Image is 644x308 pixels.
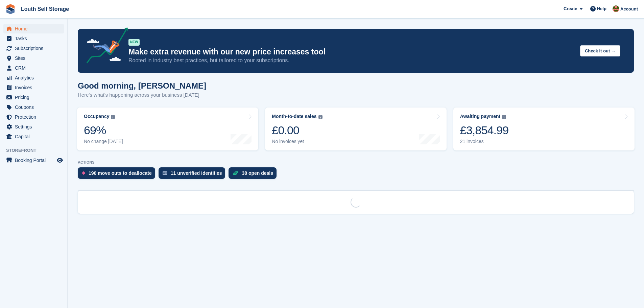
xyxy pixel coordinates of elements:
div: Month-to-date sales [272,114,316,119]
a: Month-to-date sales £0.00 No invoices yet [265,108,446,150]
span: Help [597,5,606,12]
span: Invoices [15,83,55,92]
div: No change [DATE] [84,139,123,144]
p: ACTIONS [78,160,634,165]
span: Analytics [15,73,55,82]
span: Sites [15,53,55,63]
span: Pricing [15,93,55,102]
a: menu [3,24,64,33]
img: deal-1b604bf984904fb50ccaf53a9ad4b4a5d6e5aea283cecdc64d6e3604feb123c2.svg [233,171,238,175]
span: Create [564,5,577,12]
a: Louth Self Storage [18,3,72,15]
img: icon-info-grey-7440780725fd019a000dd9b08b2336e03edf1995a4989e88bcd33f0948082b44.svg [111,115,115,119]
button: Check it out → [580,45,620,56]
span: Account [620,6,638,13]
span: CRM [15,63,55,73]
div: £3,854.99 [460,123,509,137]
a: Occupancy 69% No change [DATE] [77,108,258,150]
div: No invoices yet [272,139,322,144]
span: Capital [15,132,55,141]
a: Preview store [56,156,64,164]
a: 38 open deals [229,167,280,182]
a: 190 move outs to deallocate [78,167,159,182]
div: Awaiting payment [460,114,501,119]
span: Coupons [15,102,55,112]
a: menu [3,44,64,53]
a: menu [3,112,64,122]
div: NEW [128,39,140,46]
img: verify_identity-adf6edd0f0f0b5bbfe63781bf79b02c33cf7c696d77639b501bdc392416b5a36.svg [163,171,167,175]
img: icon-info-grey-7440780725fd019a000dd9b08b2336e03edf1995a4989e88bcd33f0948082b44.svg [502,115,506,119]
span: Storefront [6,147,67,154]
p: Make extra revenue with our new price increases tool [128,47,575,57]
img: stora-icon-8386f47178a22dfd0bd8f6a31ec36ba5ce8667c1dd55bd0f319d3a0aa187defe.svg [5,4,16,14]
p: Rooted in industry best practices, but tailored to your subscriptions. [128,57,575,64]
img: move_outs_to_deallocate_icon-f764333ba52eb49d3ac5e1228854f67142a1ed5810a6f6cc68b1a99e826820c5.svg [82,171,85,175]
span: Settings [15,122,55,132]
a: menu [3,63,64,73]
a: menu [3,53,64,63]
img: Andy Smith [613,5,619,12]
div: 190 move outs to deallocate [89,170,152,176]
span: Subscriptions [15,44,55,53]
a: menu [3,122,64,132]
a: menu [3,83,64,92]
a: menu [3,93,64,102]
a: Awaiting payment £3,854.99 21 invoices [453,108,635,150]
span: Home [15,24,55,33]
p: Here's what's happening across your business [DATE] [78,91,206,99]
a: menu [3,34,64,43]
div: Occupancy [84,114,109,119]
span: Booking Portal [15,156,55,165]
div: 38 open deals [242,170,273,176]
div: 21 invoices [460,139,509,144]
span: Protection [15,112,55,122]
div: 11 unverified identities [171,170,222,176]
span: Tasks [15,34,55,43]
a: menu [3,132,64,141]
h1: Good morning, [PERSON_NAME] [78,81,206,90]
img: price-adjustments-announcement-icon-8257ccfd72463d97f412b2fc003d46551f7dbcb40ab6d574587a9cd5c0d94... [81,27,128,66]
div: £0.00 [272,123,322,137]
a: menu [3,73,64,82]
a: menu [3,102,64,112]
img: icon-info-grey-7440780725fd019a000dd9b08b2336e03edf1995a4989e88bcd33f0948082b44.svg [318,115,323,119]
a: 11 unverified identities [159,167,229,182]
div: 69% [84,123,123,137]
a: menu [3,156,64,165]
